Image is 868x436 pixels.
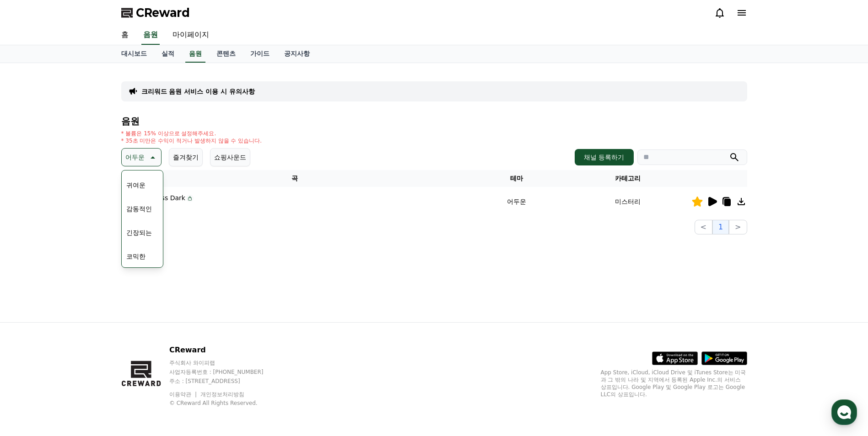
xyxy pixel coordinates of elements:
a: 대화 [60,290,118,313]
th: 곡 [121,170,469,187]
button: 코믹한 [123,246,149,266]
a: 음원 [141,26,160,45]
button: 즐겨찾기 [169,148,203,166]
button: 1 [712,220,729,234]
p: 주식회사 와이피랩 [169,359,281,367]
button: 채널 등록하기 [575,149,633,165]
th: 테마 [469,170,565,187]
span: CReward [136,5,190,20]
a: 크리워드 음원 서비스 이용 시 유의사항 [141,87,255,96]
p: App Store, iCloud, iCloud Drive 및 iTunes Store는 미국과 그 밖의 나라 및 지역에서 등록된 Apple Inc.의 서비스 상표입니다. Goo... [601,369,747,398]
a: 마이페이지 [165,26,216,45]
th: 카테고리 [565,170,691,187]
p: 주소 : [STREET_ADDRESS] [169,378,281,385]
p: * 35초 미만은 수익이 적거나 발생하지 않을 수 있습니다. [121,137,262,144]
p: Endless Dark [144,193,185,203]
span: 설정 [141,303,152,311]
a: 홈 [114,26,136,45]
a: 홈 [3,290,60,313]
p: Flow J [144,203,194,210]
p: * 볼륨은 15% 이상으로 설정해주세요. [121,130,262,137]
button: 귀여운 [123,175,149,195]
a: CReward [121,5,190,20]
td: 미스터리 [565,187,691,216]
button: 쇼핑사운드 [210,148,250,166]
a: 이용약관 [169,391,198,398]
span: 대화 [84,304,95,311]
button: 긴장되는 [123,223,156,243]
a: 공지사항 [277,45,317,63]
a: 개인정보처리방침 [200,391,244,398]
button: < [695,220,712,234]
a: 가이드 [243,45,277,63]
a: 콘텐츠 [209,45,243,63]
p: 어두운 [125,151,145,164]
p: 사업자등록번호 : [PHONE_NUMBER] [169,368,281,376]
button: 감동적인 [123,199,156,219]
a: 실적 [154,45,182,63]
p: CReward [169,345,281,356]
a: 설정 [118,290,176,313]
a: 음원 [185,45,205,63]
p: © CReward All Rights Reserved. [169,399,281,407]
h4: 음원 [121,116,747,126]
button: 어두운 [121,148,162,166]
button: > [729,220,747,234]
td: 어두운 [469,187,565,216]
span: 홈 [29,303,34,311]
a: 대시보드 [114,45,154,63]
